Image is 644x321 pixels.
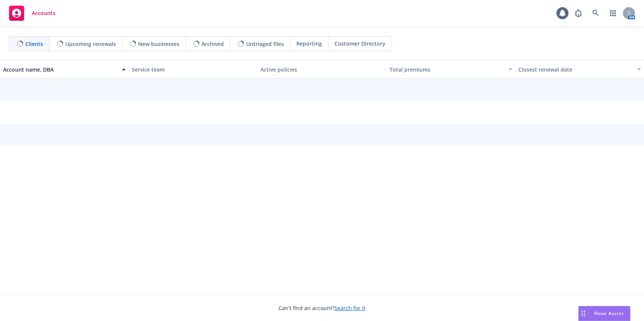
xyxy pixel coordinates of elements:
a: Search [588,6,603,21]
div: Total premiums [390,66,504,73]
button: Total premiums [387,60,515,78]
button: Service team [129,60,257,78]
span: Accounts [32,10,55,16]
span: New businesses [138,40,179,48]
div: Service team [132,66,254,73]
div: Drag to move [579,306,588,321]
span: Untriaged files [246,40,284,48]
div: Account name, DBA [3,66,117,73]
span: Nova Assist [594,310,624,316]
a: Switch app [605,6,621,21]
div: Closest renewal date [518,66,633,73]
button: Nova Assist [578,306,630,321]
span: Clients [25,40,43,48]
a: Accounts [6,3,59,24]
span: Reporting [296,40,322,47]
span: Can't find an account? [279,304,365,312]
span: Archived [202,40,224,48]
span: Customer Directory [334,40,385,47]
button: Closest renewal date [515,60,644,78]
div: Active policies [260,66,383,73]
a: Report a Bug [571,6,586,21]
a: Search for it [334,304,365,312]
button: Active policies [257,60,386,78]
span: Upcoming renewals [65,40,116,48]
